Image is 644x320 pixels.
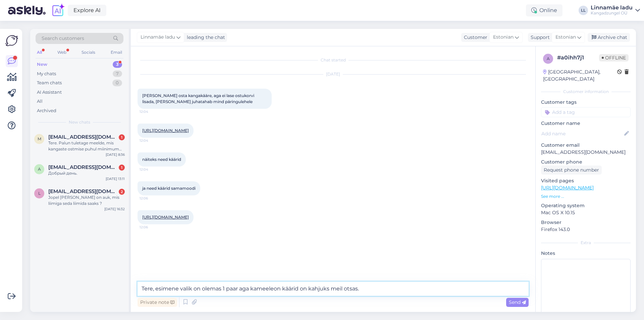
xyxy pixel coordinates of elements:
span: 12:04 [140,138,165,143]
div: AI Assistant [37,89,62,96]
input: Add name [541,130,623,137]
p: Operating system [541,202,631,209]
div: Jopel [PERSON_NAME] on auk, mis liimiga seda liimida saaks ? [48,194,125,207]
div: 1 [119,165,125,171]
span: l [38,191,41,196]
p: Visited pages [541,177,631,184]
span: Send [509,299,526,305]
div: Support [528,34,550,41]
p: Mac OS X 10.15 [541,209,631,216]
input: Add a tag [541,107,631,117]
a: [URL][DOMAIN_NAME] [142,215,189,220]
img: explore-ai [51,3,65,17]
p: Customer name [541,120,631,127]
div: Team chats [37,80,62,86]
p: Customer email [541,142,631,149]
div: 7 [113,71,122,77]
div: Chat started [138,57,529,63]
a: Linnamäe laduKangadzungel OÜ [591,5,640,16]
div: Linnamäe ladu [591,5,633,10]
span: Estonian [555,34,576,41]
span: Linnamäe ladu [141,34,175,41]
div: All [37,98,43,105]
span: liivield@gmail.com [48,188,118,194]
div: # a0ihh7j1 [557,54,599,62]
span: a [547,56,550,61]
div: LL [579,6,588,15]
textarea: Tere, esimene valik on olemas 1 paar aga kameeleon käärid on kahjuks meil otsas [138,282,529,296]
span: 12:06 [140,196,165,201]
span: New chats [69,119,90,125]
div: Extra [541,240,631,246]
div: 0 [112,80,122,86]
span: moonikaluhamaa@gmail.com [48,134,118,140]
p: Notes [541,250,631,257]
div: 3 [113,61,122,68]
div: [DATE] 13:11 [106,176,125,181]
div: [GEOGRAPHIC_DATA], [GEOGRAPHIC_DATA] [543,68,617,83]
p: Firefox 143.0 [541,226,631,233]
a: [URL][DOMAIN_NAME] [541,185,594,191]
div: Private note [138,298,177,307]
div: New [37,61,47,68]
p: [EMAIL_ADDRESS][DOMAIN_NAME] [541,149,631,156]
span: 12:04 [140,109,165,114]
div: [DATE] 8:36 [106,152,125,157]
span: Offline [599,54,629,61]
a: [URL][DOMAIN_NAME] [142,128,189,133]
p: Customer tags [541,99,631,106]
div: Online [526,4,562,16]
span: A [38,167,41,172]
div: [DATE] [138,71,529,77]
p: Customer phone [541,158,631,166]
div: [DATE] 16:32 [104,207,125,212]
div: Web [56,48,68,57]
img: Askly Logo [5,34,18,47]
div: My chats [37,71,56,77]
div: Customer [461,34,487,41]
span: Antonsuperov@gmail.com [48,164,118,170]
div: Email [109,48,123,57]
div: Добрый день. [48,170,125,176]
div: Kangadzungel OÜ [591,10,633,16]
p: See more ... [541,193,631,199]
p: Browser [541,219,631,226]
div: Archived [37,107,56,114]
span: 12:06 [140,225,165,230]
span: m [38,136,41,141]
span: näiteks need käärid [142,157,181,162]
span: 12:04 [140,167,165,172]
div: Socials [80,48,97,57]
div: 1 [119,134,125,140]
span: Search customers [42,35,84,42]
span: Estonian [493,34,514,41]
div: Archive chat [588,33,630,42]
div: 2 [119,189,125,195]
div: Request phone number [541,166,602,175]
div: leading the chat [184,34,225,41]
div: All [36,48,43,57]
div: Tere. Palun tuletage meelde, mis kangaste ostmise puhul miinimum kogus on? Ma kodulehelt seda het... [48,140,125,152]
a: Explore AI [68,5,106,16]
span: [PERSON_NAME] osta kangakääre, aga ei lase ostukorvi lisada, [PERSON_NAME] juhatahab mind päringu... [142,93,255,104]
span: ja need käärid samamoodi [142,186,196,191]
div: Customer information [541,89,631,95]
